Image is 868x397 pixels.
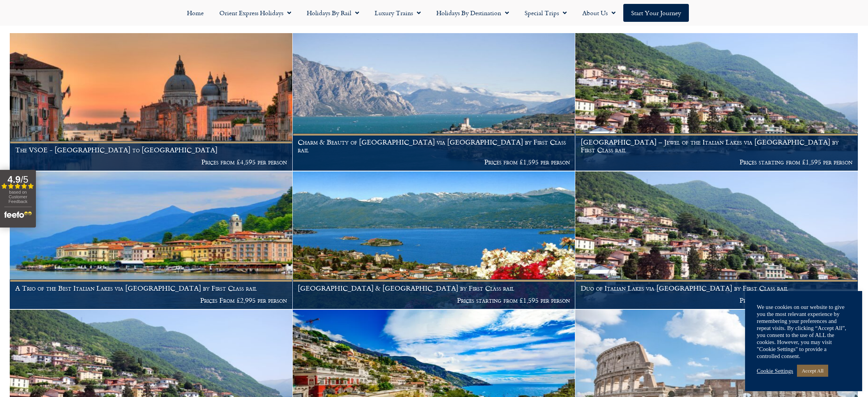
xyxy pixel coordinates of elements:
[298,138,570,154] h1: Charm & Beauty of [GEOGRAPHIC_DATA] via [GEOGRAPHIC_DATA] by First Class rail
[517,4,575,22] a: Special Trips
[293,33,576,171] a: Charm & Beauty of [GEOGRAPHIC_DATA] via [GEOGRAPHIC_DATA] by First Class rail Prices from £1,595 ...
[298,284,570,292] h1: [GEOGRAPHIC_DATA] & [GEOGRAPHIC_DATA] by First Class rail
[581,296,853,304] p: Prices starting from £1,995 per person
[581,158,853,166] p: Prices starting from £1,595 per person
[797,365,828,377] a: Accept All
[581,284,853,292] h1: Duo of Italian Lakes via [GEOGRAPHIC_DATA] by First Class rail
[575,171,858,309] a: Duo of Italian Lakes via [GEOGRAPHIC_DATA] by First Class rail Prices starting from £1,995 per pe...
[581,138,853,154] h1: [GEOGRAPHIC_DATA] – Jewel of the Italian Lakes via [GEOGRAPHIC_DATA] by First Class rail
[15,296,287,304] p: Prices From £2,995 per person
[757,303,850,360] div: We use cookies on our website to give you the most relevant experience by remembering your prefer...
[298,158,570,166] p: Prices from £1,595 per person
[4,4,864,22] nav: Menu
[179,4,212,22] a: Home
[293,171,576,309] a: [GEOGRAPHIC_DATA] & [GEOGRAPHIC_DATA] by First Class rail Prices starting from £1,595 per person
[212,4,299,22] a: Orient Express Holidays
[757,367,793,374] a: Cookie Settings
[623,4,689,22] a: Start your Journey
[429,4,517,22] a: Holidays by Destination
[15,158,287,166] p: Prices from £4,595 per person
[367,4,429,22] a: Luxury Trains
[15,284,287,292] h1: A Trio of the Best Italian Lakes via [GEOGRAPHIC_DATA] by First Class rail
[10,171,293,309] a: A Trio of the Best Italian Lakes via [GEOGRAPHIC_DATA] by First Class rail Prices From £2,995 per...
[299,4,367,22] a: Holidays by Rail
[298,296,570,304] p: Prices starting from £1,595 per person
[575,33,858,171] a: [GEOGRAPHIC_DATA] – Jewel of the Italian Lakes via [GEOGRAPHIC_DATA] by First Class rail Prices s...
[10,33,292,171] img: Orient Express Special Venice compressed
[575,4,623,22] a: About Us
[10,33,293,171] a: The VSOE - [GEOGRAPHIC_DATA] to [GEOGRAPHIC_DATA] Prices from £4,595 per person
[15,146,287,154] h1: The VSOE - [GEOGRAPHIC_DATA] to [GEOGRAPHIC_DATA]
